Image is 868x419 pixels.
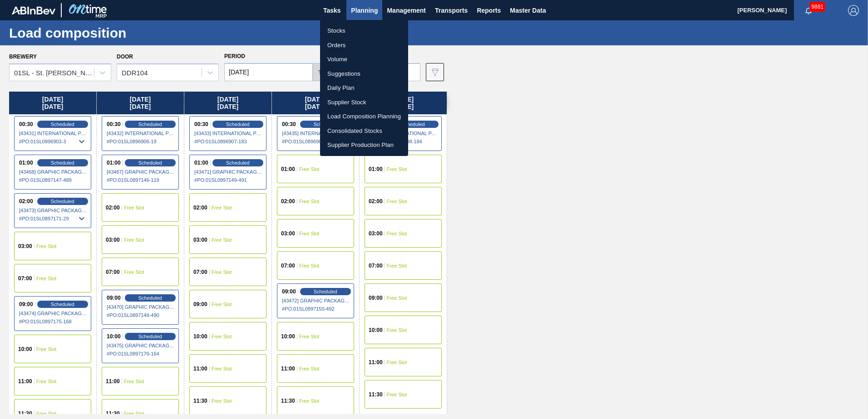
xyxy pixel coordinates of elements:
a: Supplier Stock [320,95,408,110]
a: Consolidated Stocks [320,124,408,138]
a: Volume [320,52,408,67]
a: Orders [320,38,408,53]
a: Load Composition Planning [320,109,408,124]
a: Suggestions [320,67,408,81]
a: Daily Plan [320,81,408,95]
a: Supplier Production Plan [320,138,408,152]
a: Stocks [320,24,408,38]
